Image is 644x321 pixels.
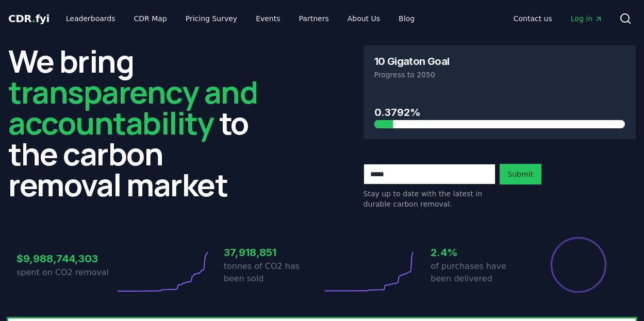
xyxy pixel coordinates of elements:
a: Pricing Survey [177,9,245,28]
span: . [32,12,36,25]
h3: 37,918,851 [224,245,322,260]
a: CDR.fyi [8,11,49,26]
a: Partners [291,9,337,28]
a: Log in [563,9,611,28]
p: spent on CO2 removal [16,266,115,279]
h3: 10 Gigaton Goal [374,56,450,66]
span: CDR fyi [8,12,49,25]
a: About Us [339,9,388,28]
span: transparency and accountability [8,71,257,144]
nav: Main [58,9,423,28]
h3: 0.3792% [374,105,625,120]
p: Progress to 2050 [374,70,625,80]
a: Blog [390,9,423,28]
p: Stay up to date with the latest in durable carbon removal. [364,189,496,209]
h3: 2.4% [431,245,529,260]
a: CDR Map [126,9,175,28]
span: Log in [571,13,603,24]
div: Percentage of sales delivered [550,236,607,294]
button: Submit [500,164,542,184]
h3: $9,988,744,303 [16,251,115,266]
a: Leaderboards [58,9,124,28]
a: Contact us [505,9,560,28]
p: tonnes of CO2 has been sold [224,260,322,285]
h2: We bring to the carbon removal market [8,45,281,200]
nav: Main [505,9,611,28]
a: Events [247,9,288,28]
p: of purchases have been delivered [431,260,529,285]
